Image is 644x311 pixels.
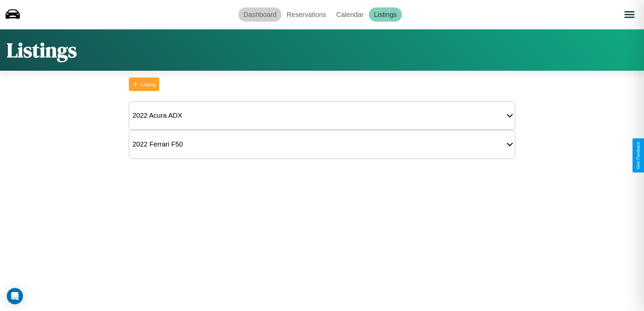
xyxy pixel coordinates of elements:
div: Give Feedback [636,142,641,169]
h1: Listings [7,36,77,64]
a: Reservations [282,7,331,22]
div: 2022 Acura ADX [129,108,186,123]
div: Open Intercom Messenger [7,288,23,304]
button: Open menu [620,5,639,24]
a: Calendar [331,7,369,22]
button: Listing [129,77,159,91]
a: Dashboard [238,7,282,22]
div: 2022 Ferrari F50 [129,137,186,152]
a: Listings [369,7,402,22]
div: Listing [141,82,156,87]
